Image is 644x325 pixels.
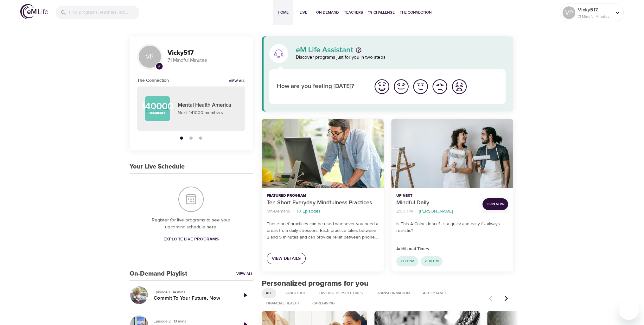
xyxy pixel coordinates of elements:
[396,208,413,215] p: 2:00 PM
[296,46,353,54] p: eM Life Assistant
[396,193,477,199] p: Up Next
[168,57,245,64] p: 71 Mindful Minutes
[430,77,450,96] button: I'm feeling bad
[396,207,477,216] nav: breadcrumb
[431,78,449,95] img: bad
[396,258,418,264] span: 2:00 PM
[372,290,413,296] span: Transformation
[396,221,508,234] p: Is This A Coincidence?: Is a quick and easy fix always realistic?
[262,119,384,188] button: Ten Short Everyday Mindfulness Practices
[130,286,149,305] button: Commit To Your Future, Now
[178,101,238,110] p: Mental Health America
[267,221,379,241] p: These brief practices can be used whenever you need a break from daily stressors. Each practice t...
[450,78,468,95] img: worst
[262,298,303,309] div: Financial Health
[163,235,219,243] span: Explore Live Programs
[344,9,363,16] span: Teachers
[309,301,339,306] span: Caregiving
[419,208,453,215] p: [PERSON_NAME]
[421,256,443,266] div: 2:30 PM
[150,111,165,116] p: Members
[282,290,310,296] span: Gratitude
[412,78,429,95] img: ok
[293,207,294,216] li: ·
[262,279,513,288] h2: Personalized programs for you
[315,288,367,298] div: Diverse Perspectives
[154,289,233,295] p: Episode 1 · 14 mins
[281,288,310,298] div: Gratitude
[178,187,204,212] img: Your Live Schedule
[297,208,321,215] p: 10 Episodes
[578,14,611,19] p: 71 Mindful Minutes
[419,290,451,296] span: Acceptance
[168,49,245,57] h3: Vicky517
[236,271,253,277] a: View All
[296,9,311,16] span: Live
[137,77,169,84] h6: The Connection
[267,207,379,216] nav: breadcrumb
[142,217,240,231] p: Register for live programs to see your upcoming schedule here.
[578,6,611,14] p: Vicky517
[316,9,339,16] span: On-Demand
[415,207,417,216] li: ·
[396,199,477,207] p: Mindful Daily
[267,193,379,199] p: Featured Program
[69,6,139,19] input: Find programs, teachers, etc...
[368,9,395,16] span: 1% Challenge
[267,253,306,264] a: View Details
[272,255,301,263] span: View Details
[308,298,339,309] div: Caregiving
[396,246,508,252] p: Additional Times
[20,4,48,19] img: logo
[178,110,238,116] p: Next: 141000 members
[391,119,513,188] button: Mindful Daily
[262,301,303,306] span: Financial Health
[238,288,253,303] a: Play Episode
[161,233,221,245] a: Explore Live Programs
[396,256,418,266] div: 2:00 PM
[229,79,245,84] a: View all notifications
[277,82,365,91] p: How are you feeling [DATE]?
[486,201,504,207] span: Join Now
[137,44,163,69] div: VP
[267,208,290,215] p: On-Demand
[154,295,233,302] h5: Commit To Your Future, Now
[372,288,414,298] div: Transformation
[373,78,391,95] img: great
[262,290,276,296] span: All
[372,77,392,96] button: I'm feeling great
[499,291,513,305] button: Next items
[419,288,451,298] div: Acceptance
[142,102,173,111] p: 140000
[130,270,187,277] h3: On-Demand Playlist
[316,290,367,296] span: Diverse Perspectives
[421,258,443,264] span: 2:30 PM
[154,318,233,324] p: Episode 2 · 13 mins
[392,78,410,95] img: good
[450,77,469,96] button: I'm feeling worst
[411,77,430,96] button: I'm feeling ok
[296,54,506,61] p: Discover programs just for you in two steps
[482,198,508,210] button: Join Now
[619,300,639,320] iframe: Button to launch messaging window
[267,199,379,207] p: Ten Short Everyday Mindfulness Practices
[563,6,575,19] div: VP
[130,163,185,170] h3: Your Live Schedule
[276,9,291,16] span: Home
[400,9,431,16] span: The Connection
[274,48,284,59] img: eM Life Assistant
[262,288,276,298] div: All
[392,77,411,96] button: I'm feeling good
